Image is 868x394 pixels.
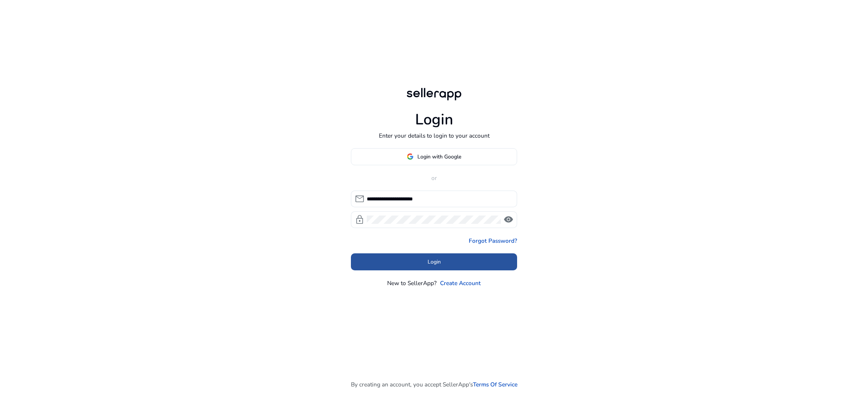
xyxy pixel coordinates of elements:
[469,236,517,245] a: Forgot Password?
[351,253,517,270] button: Login
[379,131,490,140] p: Enter your details to login to your account
[387,279,437,287] p: New to SellerApp?
[440,279,481,287] a: Create Account
[351,148,517,165] button: Login with Google
[355,194,364,204] span: mail
[407,153,414,160] img: google-logo.svg
[351,174,517,182] p: or
[473,380,517,389] a: Terms Of Service
[355,215,364,225] span: lock
[417,153,461,161] span: Login with Google
[428,258,441,266] span: Login
[504,215,513,225] span: visibility
[415,111,453,129] h1: Login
